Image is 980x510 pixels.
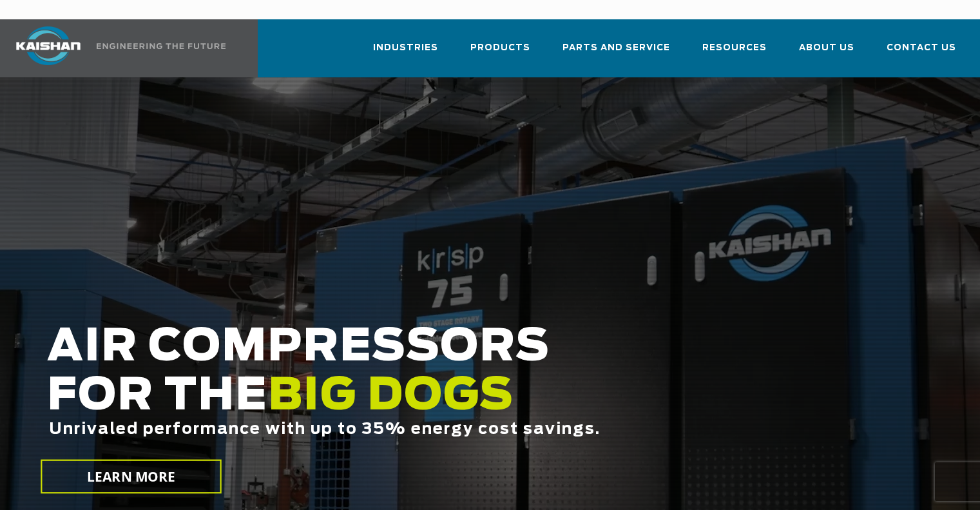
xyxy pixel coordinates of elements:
[702,31,767,75] a: Resources
[47,323,783,478] h2: AIR COMPRESSORS FOR THE
[887,41,956,55] span: Contact Us
[562,31,670,75] a: Parts and Service
[562,41,670,55] span: Parts and Service
[799,31,854,75] a: About Us
[702,41,767,55] span: Resources
[470,41,530,55] span: Products
[97,43,226,49] img: Engineering the future
[49,422,600,437] span: Unrivaled performance with up to 35% energy cost savings.
[87,467,176,486] span: LEARN MORE
[373,41,438,55] span: Industries
[887,31,956,75] a: Contact Us
[799,41,854,55] span: About Us
[41,460,222,494] a: LEARN MORE
[268,375,514,418] span: BIG DOGS
[373,31,438,75] a: Industries
[470,31,530,75] a: Products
